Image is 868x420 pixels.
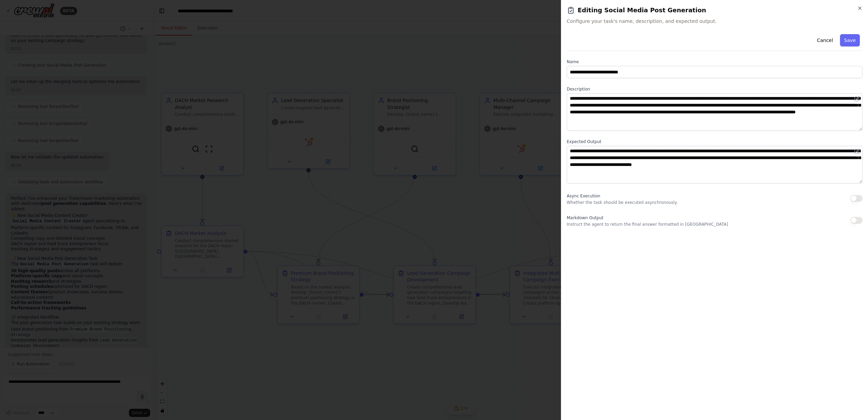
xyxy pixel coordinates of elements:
button: Open in editor [853,95,861,103]
label: Expected Output [567,139,863,144]
button: Cancel [813,34,837,46]
span: Configure your task's name, description, and expected output. [567,18,863,25]
h2: Editing Social Media Post Generation [567,5,863,15]
p: Instruct the agent to return the final answer formatted in [GEOGRAPHIC_DATA] [567,222,728,227]
span: Markdown Output [567,215,603,220]
button: Open in editor [853,147,861,155]
label: Name [567,59,863,65]
button: Save [840,34,860,46]
p: Whether the task should be executed asynchronously. [567,200,678,205]
span: Async Execution [567,194,600,198]
label: Description [567,86,863,92]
